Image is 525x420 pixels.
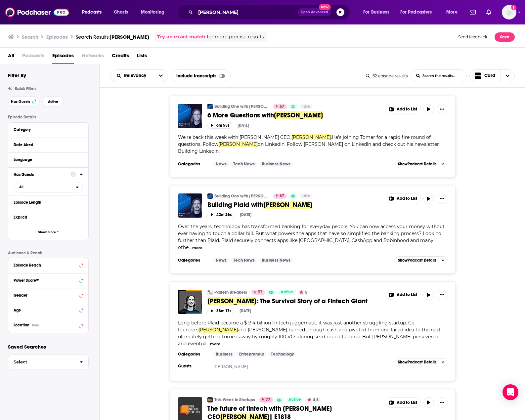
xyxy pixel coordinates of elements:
[207,122,232,128] button: 6m 55s
[273,193,287,199] a: 67
[258,289,262,296] span: 57
[214,397,255,402] a: This Week in Startups
[302,104,310,110] span: Idle
[112,50,129,64] a: Credits
[38,231,56,234] span: Show More
[77,7,110,18] button: open menu
[82,50,104,64] span: Networks
[14,172,66,177] div: Has Guests
[238,123,249,128] div: [DATE]
[207,297,381,305] a: [PERSON_NAME]: The Survival Story of a Fintech Giant
[280,104,284,110] span: 67
[207,397,213,402] img: This Week in Startups
[366,73,408,78] div: 62 episode results
[109,7,132,18] a: Charts
[14,182,83,192] button: open menu
[207,201,381,209] a: Building Plaid with[PERSON_NAME]
[14,278,77,283] div: Power Score™
[395,358,447,366] button: ShowPodcast Details
[213,352,235,357] a: Business
[14,200,79,205] div: Episode Length
[484,73,495,78] span: Card
[398,258,436,263] span: Show Podcast Details
[300,104,313,109] a: Idle
[14,125,83,134] button: Category
[109,34,149,40] span: [PERSON_NAME]
[301,11,328,14] span: Open Advanced
[281,289,293,296] span: Active
[397,292,417,297] span: Add to List
[8,50,14,64] span: All
[76,34,149,40] div: Search Results:
[19,185,23,189] span: All
[178,363,208,369] h3: Guests
[319,4,331,10] span: New
[207,212,235,218] button: 42m 26s
[218,141,258,147] span: [PERSON_NAME]
[8,360,74,364] span: Select
[141,8,164,17] span: Monitoring
[280,193,284,199] span: 67
[207,201,263,209] span: Building Plaid with
[178,193,202,218] a: Building Plaid with Zach Perret
[124,73,149,78] span: Relevancy
[207,290,213,295] img: Pattern Breakers
[11,100,30,104] span: Has Guests
[14,261,83,269] button: Episode Reach
[14,293,77,298] div: Gender
[398,162,436,166] span: Show Podcast Details
[495,32,515,42] button: Save
[395,160,447,168] button: ShowPodcast Details
[198,327,238,333] span: [PERSON_NAME]
[14,198,83,206] button: Episode Length
[178,104,202,128] a: 6 More Questions with Zach Perret
[8,225,88,240] button: Show More
[14,182,83,192] h2: filter dropdown
[237,352,267,357] a: Entrepreneur
[268,352,296,357] a: Technology
[397,196,417,201] span: Add to List
[178,134,291,140] span: We're back this week with [PERSON_NAME] CEO,
[207,33,264,41] span: for more precise results
[110,69,168,82] h2: Choose List sort
[300,193,313,199] a: Idle
[5,6,69,19] a: Podchaser - Follow, Share and Rate Podcasts
[178,134,431,147] span: He's joining Tomer for a rapid fire round of questions. Follow
[273,104,287,109] a: 67
[302,193,310,199] span: Idle
[178,258,208,263] h3: Categories
[386,398,420,407] button: Show More Button
[14,308,77,313] div: Age
[8,96,40,107] button: Has Guests
[178,290,202,314] a: Zach Perret: The Survival Story of a Fintech Giant
[154,70,168,82] button: open menu
[178,320,416,333] span: Long before Plaid became a $13.4 billion fintech juggernaut, it was just another struggling start...
[214,193,269,199] a: Building One with [PERSON_NAME]
[484,7,494,18] a: Show notifications dropdown
[259,161,293,167] a: Business News
[189,244,192,250] span: ...
[178,352,208,357] h3: Categories
[442,7,466,18] button: open menu
[22,34,38,40] h3: Search
[207,193,213,199] img: Building One with Tomer Cohen
[110,73,154,78] button: open menu
[157,33,205,41] a: Try an exact match
[171,69,231,82] div: Include transcripts
[14,213,83,221] button: Explicit
[8,344,89,350] p: Saved Searches
[207,104,213,109] img: Building One with Tomer Cohen
[400,8,432,17] span: For Podcasters
[256,297,368,305] span: : The Survival Story of a Fintech Giant
[137,50,147,64] a: Lists
[467,7,478,18] a: Show notifications dropdown
[192,245,202,251] button: more
[231,258,257,263] a: Tech News
[291,134,332,140] span: [PERSON_NAME].
[469,69,515,82] h2: Choose View
[46,34,68,40] h3: Episodes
